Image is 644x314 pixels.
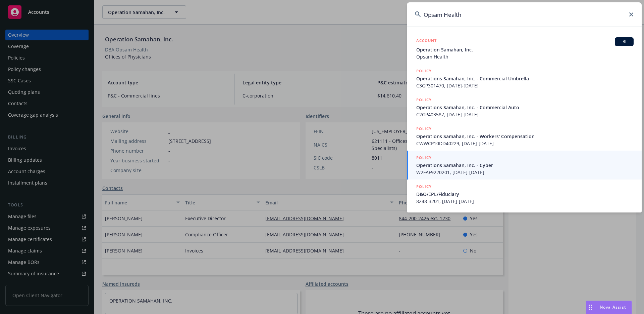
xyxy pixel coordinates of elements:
[407,34,642,64] a: ACCOUNTBIOperation Samahan, Inc.Opsam Health
[416,162,634,169] span: Operations Samahan, Inc. - Cyber
[416,46,634,53] span: Operation Samahan, Inc.
[416,133,634,140] span: Operations Samahan, Inc. - Workers' Compensation
[586,301,632,314] button: Nova Assist
[407,2,642,27] input: Search...
[586,301,594,314] div: Drag to move
[416,111,634,118] span: C2GP403587, [DATE]-[DATE]
[407,180,642,208] a: POLICYD&O/EPL/Fiduciary8248-3201, [DATE]-[DATE]
[416,183,432,190] h5: POLICY
[618,39,631,45] span: BI
[416,104,634,111] span: Operations Samahan, Inc. - Commercial Auto
[407,64,642,93] a: POLICYOperations Samahan, Inc. - Commercial UmbrellaC3GP301470, [DATE]-[DATE]
[416,68,432,74] h5: POLICY
[416,198,634,205] span: 8248-3201, [DATE]-[DATE]
[416,140,634,147] span: CWWCP10DD40229, [DATE]-[DATE]
[600,304,626,310] span: Nova Assist
[416,169,634,176] span: W2FAF9220201, [DATE]-[DATE]
[416,82,634,89] span: C3GP301470, [DATE]-[DATE]
[416,154,432,161] h5: POLICY
[407,122,642,151] a: POLICYOperations Samahan, Inc. - Workers' CompensationCWWCP10DD40229, [DATE]-[DATE]
[416,75,634,82] span: Operations Samahan, Inc. - Commercial Umbrella
[416,191,634,198] span: D&O/EPL/Fiduciary
[416,53,634,60] span: Opsam Health
[407,93,642,122] a: POLICYOperations Samahan, Inc. - Commercial AutoC2GP403587, [DATE]-[DATE]
[416,125,432,132] h5: POLICY
[416,96,432,103] h5: POLICY
[407,151,642,180] a: POLICYOperations Samahan, Inc. - CyberW2FAF9220201, [DATE]-[DATE]
[416,37,437,45] h5: ACCOUNT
